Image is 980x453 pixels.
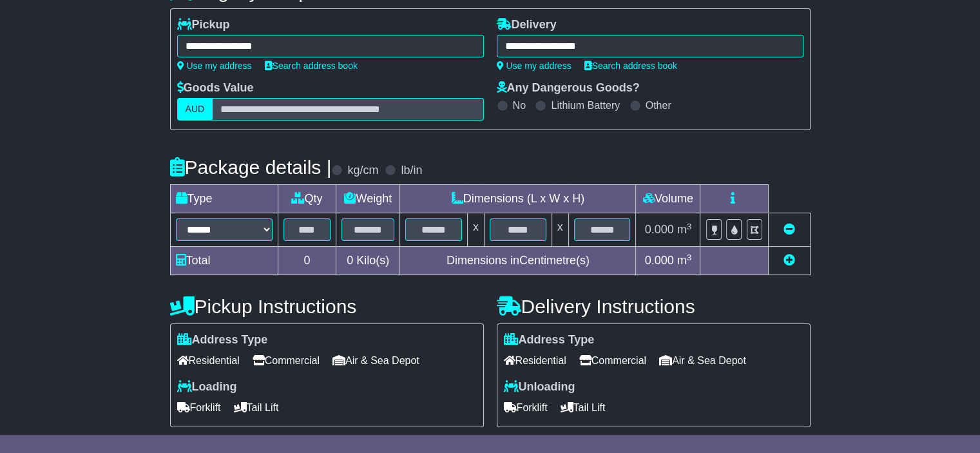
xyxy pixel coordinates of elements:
td: Dimensions (L x W x H) [400,185,636,213]
a: Search address book [265,61,358,71]
label: lb/in [401,164,422,178]
span: Commercial [579,351,646,371]
td: Volume [636,185,700,213]
label: Address Type [177,333,268,347]
span: Air & Sea Depot [332,351,419,371]
label: AUD [177,98,213,120]
span: 0 [347,254,353,267]
span: Forklift [177,398,221,418]
td: 0 [278,247,336,275]
a: Use my address [177,61,252,71]
label: Delivery [497,18,557,32]
td: Qty [278,185,336,213]
span: 0.000 [645,223,674,236]
a: Use my address [497,61,572,71]
td: Dimensions in Centimetre(s) [400,247,636,275]
label: Goods Value [177,81,254,95]
span: Forklift [504,398,548,418]
h4: Delivery Instructions [497,296,811,317]
h4: Package details | [170,157,332,178]
td: Kilo(s) [336,247,400,275]
sup: 3 [687,222,692,231]
a: Remove this item [783,223,795,236]
span: m [677,254,692,267]
sup: 3 [687,253,692,262]
label: kg/cm [347,164,378,178]
span: Air & Sea Depot [659,351,746,371]
a: Search address book [584,61,677,71]
td: Type [170,185,278,213]
label: Pickup [177,18,230,32]
span: Residential [177,351,240,371]
span: m [677,223,692,236]
span: Commercial [253,351,320,371]
label: Lithium Battery [551,99,620,111]
label: Unloading [504,380,575,394]
span: Tail Lift [234,398,279,418]
label: No [513,99,526,111]
h4: Pickup Instructions [170,296,484,317]
a: Add new item [783,254,795,267]
span: Tail Lift [561,398,606,418]
td: Total [170,247,278,275]
span: 0.000 [645,254,674,267]
td: x [467,213,484,247]
label: Other [646,99,671,111]
label: Address Type [504,333,595,347]
span: Residential [504,351,566,371]
label: Any Dangerous Goods? [497,81,640,95]
td: Weight [336,185,400,213]
td: x [552,213,568,247]
label: Loading [177,380,237,394]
